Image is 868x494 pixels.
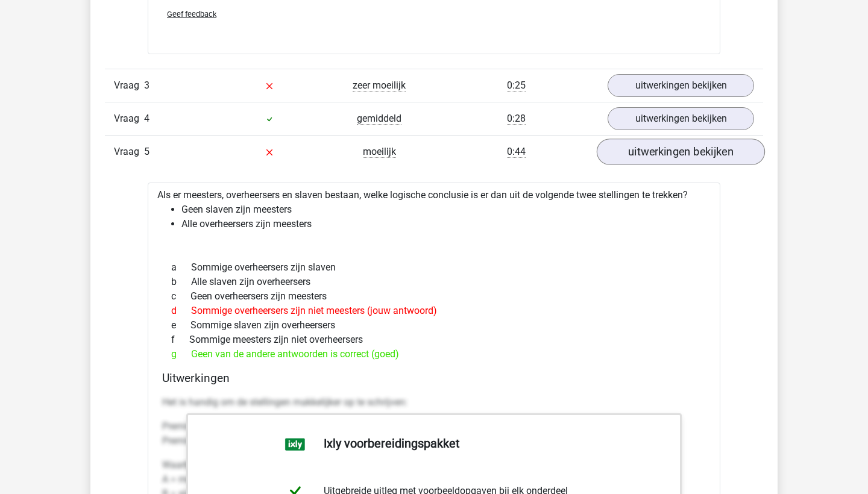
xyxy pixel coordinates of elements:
[353,80,406,92] span: zeer moeilijk
[144,113,149,124] span: 4
[597,139,765,166] a: uitwerkingen bekijken
[181,202,711,217] li: Geen slaven zijn meesters
[171,347,191,361] span: g
[162,419,706,448] p: Premisse 1: Geen B zijn A Premisse 2: Alle C zijn A
[144,146,149,157] span: 5
[114,111,144,126] span: Vraag
[608,107,754,130] a: uitwerkingen bekijken
[357,113,401,125] span: gemiddeld
[114,78,144,93] span: Vraag
[507,80,526,92] span: 0:25
[608,74,754,97] a: uitwerkingen bekijken
[162,289,706,304] div: Geen overheersers zijn meesters
[162,333,706,347] div: Sommige meesters zijn niet overheersers
[171,318,190,333] span: e
[507,113,526,125] span: 0:28
[171,333,189,347] span: f
[144,80,149,91] span: 3
[162,318,706,333] div: Sommige slaven zijn overheersers
[162,371,706,385] h4: Uitwerkingen
[162,260,706,275] div: Sommige overheersers zijn slaven
[507,146,526,158] span: 0:44
[162,275,706,289] div: Alle slaven zijn overheersers
[114,145,144,159] span: Vraag
[171,275,191,289] span: b
[171,289,190,304] span: c
[162,395,706,410] p: Het is handig om de stellingen makkelijker op te schrijven:
[167,10,216,19] span: Geef feedback
[171,304,191,318] span: d
[181,217,711,231] li: Alle overheersers zijn meesters
[363,146,396,158] span: moeilijk
[171,260,191,275] span: a
[162,347,706,361] div: Geen van de andere antwoorden is correct (goed)
[162,304,706,318] div: Sommige overheersers zijn niet meesters (jouw antwoord)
